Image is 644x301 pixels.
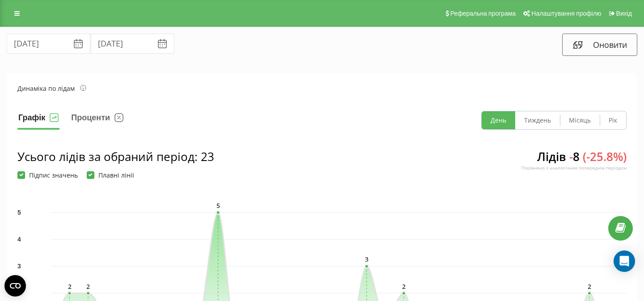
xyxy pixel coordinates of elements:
[616,10,632,17] span: Вихід
[86,282,90,291] text: 2
[450,10,516,17] span: Реферальна програма
[17,171,78,179] label: Підпис значень
[569,148,573,165] span: -
[531,10,601,17] span: Налаштування профілю
[614,250,635,272] div: Open Intercom Messenger
[515,111,560,129] button: Тиждень
[600,111,626,129] button: Рік
[583,148,627,165] span: ( - 25.8 %)
[588,282,591,291] text: 2
[17,263,21,270] text: 3
[17,148,214,165] div: Усього лідів за обраний період : 23
[70,111,124,130] button: Проценти
[17,84,86,93] div: Динаміка по лідам
[402,282,406,291] text: 2
[68,282,72,291] text: 2
[87,171,134,179] label: Плавні лінії
[482,111,515,129] button: День
[4,275,26,297] button: Open CMP widget
[562,34,637,56] button: Оновити
[521,148,627,179] div: Лідів 8
[365,255,369,263] text: 3
[521,165,627,171] div: Порівняно з аналогічним попереднім періодом
[17,289,21,297] text: 2
[17,209,21,216] text: 5
[216,201,220,210] text: 5
[17,111,59,130] button: Графік
[17,236,21,243] text: 4
[560,111,600,129] button: Місяць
